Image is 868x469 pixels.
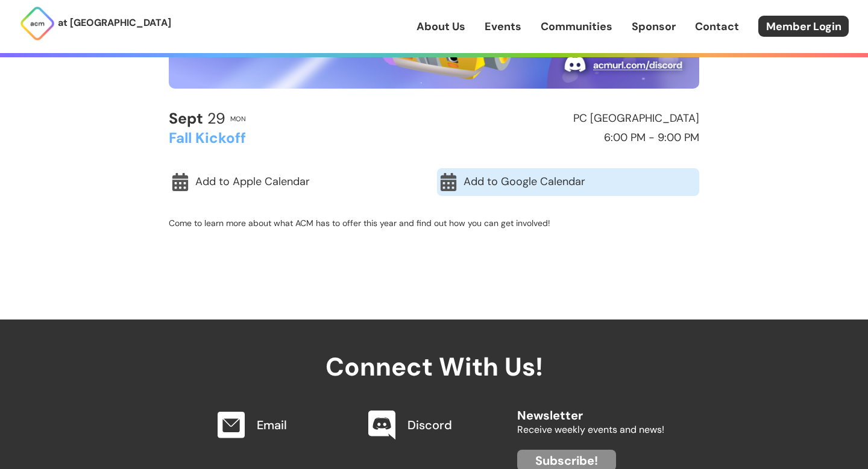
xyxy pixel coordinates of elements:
img: ACM Logo [19,5,55,42]
a: at [GEOGRAPHIC_DATA] [19,5,171,42]
a: Email [257,417,287,433]
a: Events [485,19,521,34]
h2: 6:00 PM - 9:00 PM [439,132,699,144]
h2: Mon [230,115,246,122]
p: Come to learn more about what ACM has to offer this year and find out how you can get involved! [169,218,699,228]
a: Communities [541,19,612,34]
h2: Connect With Us! [204,319,664,381]
a: Member Login [758,16,849,37]
h2: Newsletter [517,397,664,422]
a: Contact [695,19,739,34]
h2: Fall Kickoff [169,130,429,146]
a: About Us [417,19,465,34]
h2: 29 [169,110,225,127]
a: Discord [407,417,452,433]
a: Add to Apple Calendar [169,168,431,196]
img: Email [218,412,245,438]
p: Receive weekly events and news! [517,422,664,438]
a: Sponsor [632,19,676,34]
img: Discord [368,411,395,441]
b: Sept [169,109,203,128]
h2: PC [GEOGRAPHIC_DATA] [439,113,699,125]
p: at [GEOGRAPHIC_DATA] [58,15,171,31]
a: Add to Google Calendar [437,168,699,196]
